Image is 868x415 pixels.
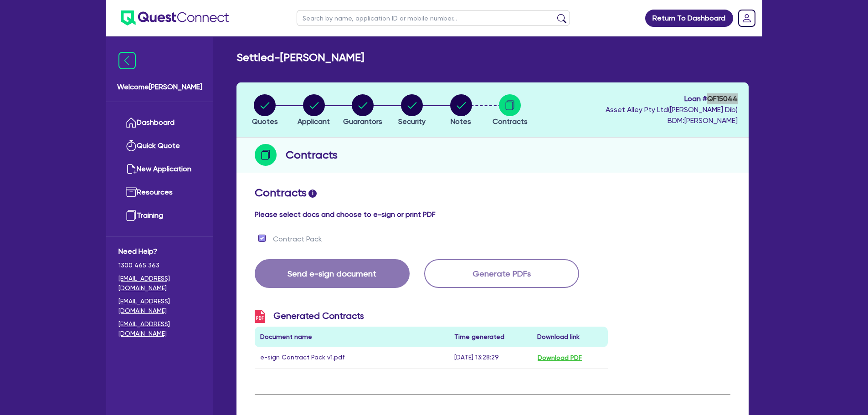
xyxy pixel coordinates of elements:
[118,246,201,257] span: Need Help?
[308,190,317,198] span: i
[450,94,473,128] button: Notes
[118,204,201,227] a: Training
[255,186,730,200] h2: Contracts
[252,94,278,128] button: Quotes
[126,140,137,151] img: quick-quote
[126,187,137,198] img: resources
[255,259,410,288] button: Send e-sign document
[606,93,738,104] span: Loan # QF15044
[532,327,608,347] th: Download link
[449,327,532,347] th: Time generated
[255,310,265,323] img: icon-pdf
[118,111,201,134] a: Dashboard
[537,353,582,363] button: Download PDF
[606,115,738,126] span: BDM: [PERSON_NAME]
[298,117,330,126] span: Applicant
[645,10,733,27] a: Return To Dashboard
[118,319,201,338] a: [EMAIL_ADDRESS][DOMAIN_NAME]
[735,6,759,30] a: Dropdown toggle
[255,310,608,323] h3: Generated Contracts
[297,10,570,26] input: Search by name, application ID or mobile number...
[398,117,426,126] span: Security
[118,297,201,316] a: [EMAIL_ADDRESS][DOMAIN_NAME]
[451,117,471,126] span: Notes
[493,117,528,126] span: Contracts
[121,10,229,26] img: quest-connect-logo-blue
[606,105,738,114] span: Asset Alley Pty Ltd ( [PERSON_NAME] Dib )
[492,94,528,128] button: Contracts
[252,117,278,126] span: Quotes
[118,158,201,181] a: New Application
[449,347,532,369] td: [DATE] 13:28:29
[118,274,201,293] a: [EMAIL_ADDRESS][DOMAIN_NAME]
[424,259,579,288] button: Generate PDFs
[343,117,382,126] span: Guarantors
[118,261,201,270] span: 1300 465 363
[255,210,730,219] h4: Please select docs and choose to e-sign or print PDF
[118,52,136,69] img: icon-menu-close
[118,134,201,158] a: Quick Quote
[118,181,201,204] a: Resources
[255,144,277,166] img: step-icon
[236,51,364,64] h2: Settled - [PERSON_NAME]
[255,327,449,347] th: Document name
[398,94,426,128] button: Security
[255,347,449,369] td: e-sign Contract Pack v1.pdf
[286,147,338,163] h2: Contracts
[343,94,383,128] button: Guarantors
[297,94,330,128] button: Applicant
[117,82,202,92] span: Welcome [PERSON_NAME]
[273,234,322,245] label: Contract Pack
[126,210,137,221] img: training
[126,164,137,174] img: new-application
